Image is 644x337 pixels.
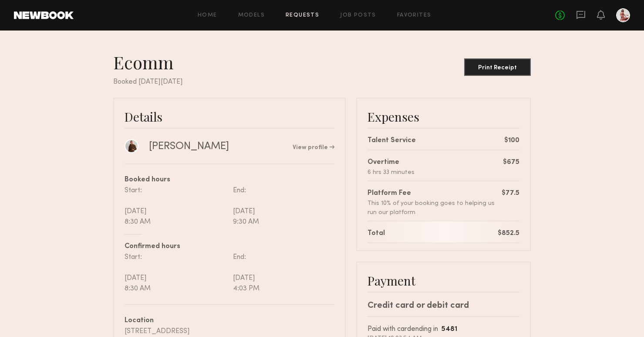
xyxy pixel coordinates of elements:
div: Overtime [368,157,415,168]
a: Models [238,13,265,18]
button: Print Receipt [464,58,531,76]
div: Credit card or debit card [368,300,519,313]
div: Details [125,109,334,124]
div: Start: [DATE] 8:30 AM [125,185,229,227]
div: Print Receipt [468,65,527,71]
div: End: [DATE] 9:30 AM [229,185,334,227]
div: $100 [504,136,519,146]
div: $852.5 [498,228,519,239]
div: Payment [368,273,519,288]
a: Requests [286,13,319,18]
div: Ecomm [113,51,181,73]
a: Job Posts [340,13,376,18]
div: Booked [DATE][DATE] [113,77,531,87]
a: Home [198,13,217,18]
div: Total [368,228,385,239]
div: Platform Fee [368,188,502,199]
div: [STREET_ADDRESS] [125,326,334,337]
div: Expenses [368,109,519,124]
div: Booked hours [125,175,334,185]
div: Paid with card ending in [368,324,519,335]
div: Start: [DATE] 8:30 AM [125,252,229,294]
div: $675 [503,157,519,168]
div: $77.5 [502,188,519,199]
a: View profile [293,145,334,151]
div: This 10% of your booking goes to helping us run our platform [368,199,502,217]
div: [PERSON_NAME] [149,140,229,153]
div: Location [125,316,334,326]
div: 6 hrs 33 minutes [368,168,415,177]
div: Talent Service [368,136,416,146]
div: End: [DATE] 4:03 PM [229,252,334,294]
b: 5481 [442,326,457,333]
div: Confirmed hours [125,242,334,252]
a: Favorites [397,13,432,18]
